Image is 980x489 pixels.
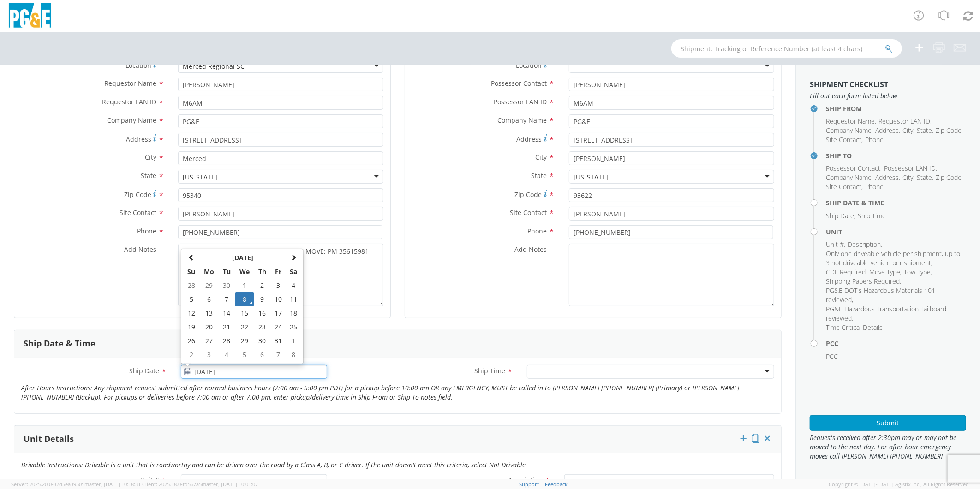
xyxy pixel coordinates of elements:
[24,435,74,444] h3: Unit Details
[498,116,547,125] span: Company Name
[936,173,962,182] span: Zip Code
[826,135,863,144] li: ,
[902,173,913,182] span: City
[270,292,286,306] td: 10
[120,208,156,217] span: Site Contact
[869,268,900,276] span: Move Type
[219,306,235,320] td: 14
[199,251,286,265] th: Select Month
[21,383,739,401] i: After Hours Instructions: Any shipment request submitted after normal business hours (7:00 am - 5...
[516,61,542,70] span: Location
[124,245,156,254] span: Add Notes
[102,97,156,106] span: Requestor LAN ID
[183,279,199,292] td: 28
[254,279,270,292] td: 2
[235,265,254,279] th: We
[129,366,159,375] span: Ship Date
[286,265,302,279] th: Sa
[140,476,159,484] span: Unit #
[235,348,254,362] td: 5
[848,240,882,249] li: ,
[507,476,543,484] span: Description
[286,334,302,348] td: 1
[515,245,547,254] span: Add Notes
[7,3,53,30] img: pge-logo-06675f144f4cfa6a6814.png
[826,211,854,220] span: Ship Date
[142,481,258,488] span: Client: 2025.18.0-fd567a5
[519,481,539,488] a: Support
[917,173,933,182] li: ,
[826,173,873,182] li: ,
[826,268,866,276] span: CDL Required
[810,433,966,461] span: Requests received after 2:30pm may or may not be moved to the next day. For after hour emergency ...
[107,116,156,125] span: Company Name
[270,334,286,348] td: 31
[826,164,882,173] li: ,
[199,320,219,334] td: 20
[235,334,254,348] td: 29
[826,211,855,221] li: ,
[183,320,199,334] td: 19
[219,265,235,279] th: Tu
[494,97,547,106] span: Possessor LAN ID
[270,279,286,292] td: 3
[510,208,547,217] span: Site Contact
[290,254,297,261] span: Next Month
[141,171,156,180] span: State
[917,173,932,182] span: State
[878,117,930,125] span: Requestor LAN ID
[902,173,914,182] li: ,
[84,481,141,488] span: master, [DATE] 10:18:31
[528,227,547,235] span: Phone
[254,306,270,320] td: 16
[235,292,254,306] td: 8
[254,334,270,348] td: 30
[865,182,884,191] span: Phone
[671,39,902,58] input: Shipment, Tracking or Reference Number (at least 4 chars)
[145,153,156,161] span: City
[875,173,900,182] li: ,
[183,265,199,279] th: Su
[826,286,935,304] span: PG&E DOT's Hazardous Materials 101 reviewed
[826,228,966,235] h4: Unit
[826,304,964,323] li: ,
[125,61,151,70] span: Location
[884,164,937,173] li: ,
[875,173,899,182] span: Address
[126,135,151,143] span: Address
[875,126,900,135] li: ,
[235,320,254,334] td: 22
[826,126,873,135] li: ,
[137,227,156,235] span: Phone
[270,320,286,334] td: 24
[810,415,966,431] button: Submit
[826,277,900,286] span: Shipping Papers Required
[826,304,946,322] span: PG&E Hazardous Transportation Tailboard reviewed
[826,135,861,144] span: Site Contact
[826,249,960,267] span: Only one driveable vehicle per shipment, up to 3 not driveable vehicle per shipment
[286,320,302,334] td: 25
[826,182,861,191] span: Site Contact
[902,126,913,135] span: City
[183,306,199,320] td: 12
[199,306,219,320] td: 13
[826,249,964,268] li: ,
[917,126,932,135] span: State
[270,265,286,279] th: Fr
[219,279,235,292] td: 30
[904,268,931,276] span: Tow Type
[515,190,542,199] span: Zip Code
[286,348,302,362] td: 8
[286,306,302,320] td: 18
[936,126,963,135] li: ,
[826,240,844,249] span: Unit #
[826,340,966,347] h4: PCC
[936,126,962,135] span: Zip Code
[826,352,838,361] span: PCC
[286,292,302,306] td: 11
[188,254,195,261] span: Previous Month
[826,117,875,125] span: Requestor Name
[574,173,609,182] div: [US_STATE]
[254,265,270,279] th: Th
[286,279,302,292] td: 4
